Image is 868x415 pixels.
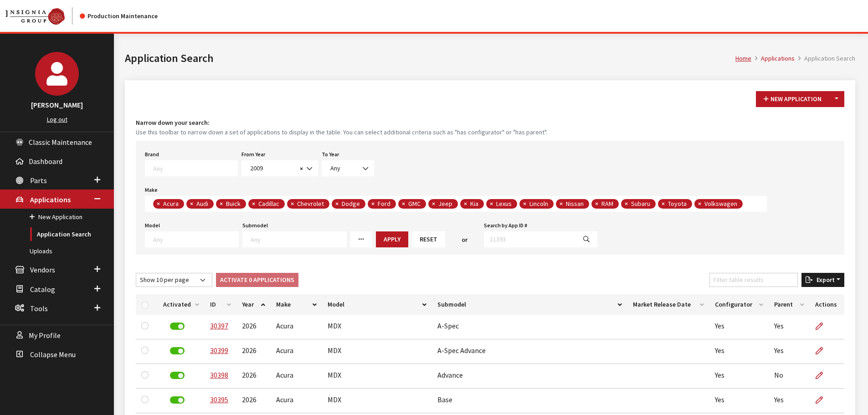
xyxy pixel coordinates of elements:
[158,294,205,315] th: Activated: activate to sort column ascending
[170,396,185,404] label: Deactivate Application
[412,231,445,247] button: Reset
[162,200,181,208] span: Acura
[271,339,322,364] td: Acura
[236,389,271,413] td: 2026
[523,200,526,208] span: ×
[328,164,368,173] span: Any
[35,52,79,96] img: Cheyenne Dorton
[460,199,469,209] button: Remove item
[271,294,322,315] th: Make: activate to sort column ascending
[210,321,228,330] a: 30397
[251,235,346,243] textarea: Search
[371,200,375,208] span: ×
[432,339,627,364] td: A-Spec Advance
[80,11,158,21] div: Production Maintenance
[125,50,735,67] h1: Application Search
[5,7,80,25] a: Insignia Group logo
[698,200,701,208] span: ×
[220,200,223,208] span: ×
[335,200,339,208] span: ×
[287,199,329,209] li: Chevrolet
[271,364,322,389] td: Acura
[322,160,374,176] span: Any
[300,164,303,173] span: ×
[428,199,458,209] li: Jeep
[769,339,810,364] td: Yes
[29,138,92,147] span: Classic Maintenance
[30,285,55,294] span: Catalog
[322,150,339,159] label: To Year
[322,294,432,315] th: Model: activate to sort column ascending
[398,199,426,209] li: GMC
[486,199,517,209] li: Lexus
[145,186,158,194] label: Make
[252,200,255,208] span: ×
[322,389,432,413] td: MDX
[815,389,831,411] a: Edit Application
[30,266,55,275] span: Vendors
[216,199,225,209] button: Remove item
[709,294,769,315] th: Configurator: activate to sort column ascending
[495,200,514,208] span: Lexus
[170,347,185,354] label: Deactivate Application
[432,389,627,413] td: Base
[195,200,211,208] span: Audi
[565,200,586,208] span: Nissan
[30,304,48,313] span: Tools
[145,150,159,159] label: Brand
[248,199,285,209] li: Cadillac
[801,273,844,287] button: Export
[591,199,619,209] li: RAM
[591,199,601,209] button: Remove item
[368,199,377,209] button: Remove item
[464,200,467,208] span: ×
[322,364,432,389] td: MDX
[745,200,750,209] textarea: Search
[322,315,432,339] td: MDX
[291,200,294,208] span: ×
[5,8,65,25] img: Catalog Maintenance
[205,294,236,315] th: ID: activate to sort column ascending
[236,294,271,315] th: Year: activate to sort column ascending
[667,200,689,208] span: Toyota
[297,164,303,174] button: Remove all items
[694,199,704,209] button: Remove item
[157,200,160,208] span: ×
[462,235,467,245] span: or
[322,339,432,364] td: MDX
[9,99,105,110] h3: [PERSON_NAME]
[519,199,554,209] li: Lincoln
[216,199,246,209] li: Buick
[247,164,297,173] span: 2009
[377,200,393,208] span: Ford
[257,200,282,208] span: Cadillac
[186,199,195,209] button: Remove item
[407,200,423,208] span: GMC
[769,315,810,339] td: Yes
[709,315,769,339] td: Yes
[287,199,296,209] button: Remove item
[432,294,627,315] th: Submodel: activate to sort column ascending
[769,364,810,389] td: No
[529,200,550,208] span: Lincoln
[484,221,527,230] label: Search by App ID #
[271,315,322,339] td: Acura
[136,118,844,128] h4: Narrow down your search:
[704,200,740,208] span: Volkswagen
[810,294,844,315] th: Actions
[709,339,769,364] td: Yes
[469,200,481,208] span: Kia
[621,199,630,209] button: Remove item
[30,176,47,185] span: Parts
[30,195,71,204] span: Applications
[236,364,271,389] td: 2026
[330,164,340,172] span: Any
[662,200,665,208] span: ×
[398,199,407,209] button: Remove item
[29,331,61,340] span: My Profile
[815,339,831,362] a: Edit Application
[625,200,628,208] span: ×
[694,199,743,209] li: Volkswagen
[486,199,495,209] button: Remove item
[658,199,692,209] li: Toyota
